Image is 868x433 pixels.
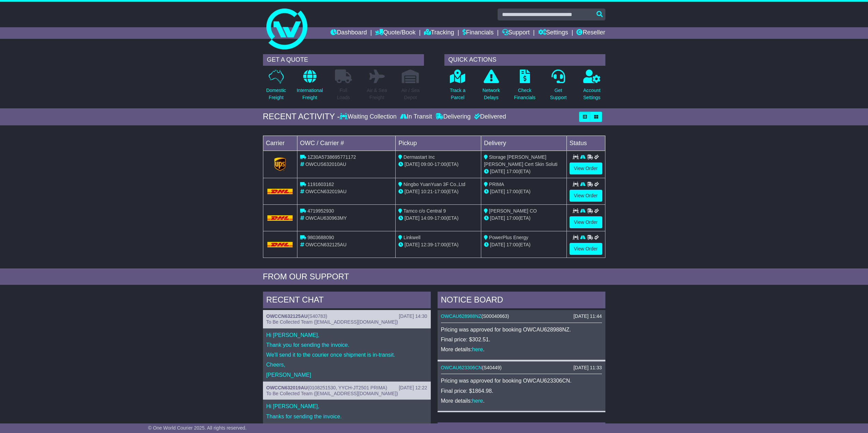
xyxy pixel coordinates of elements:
[266,69,286,105] a: DomesticFreight
[441,365,602,371] div: ( )
[567,136,605,151] td: Status
[148,425,247,431] span: © One World Courier 2025. All rights reserved.
[263,292,431,310] div: RECENT CHAT
[263,112,340,122] div: RECENT ACTIVITY -
[550,87,567,101] p: Get Support
[404,242,420,247] span: [DATE]
[340,113,398,121] div: Waiting Collection
[367,87,387,101] p: Air & Sea Freight
[484,168,564,175] div: (ETA)
[403,154,435,160] span: Dermastart Inc
[450,69,466,105] a: Track aParcel
[441,346,602,353] p: More details: .
[490,215,505,221] span: [DATE]
[484,241,564,248] div: (ETA)
[570,163,602,174] a: View Order
[489,182,504,187] span: PRIMA
[274,157,286,171] img: GetCarrierServiceLogo
[444,54,605,66] div: QUICK ACTIONS
[435,189,446,194] span: 17:00
[330,27,367,39] a: Dashboard
[570,243,602,255] a: View Order
[403,235,421,240] span: Linkwell
[297,87,323,101] p: International Freight
[263,136,297,151] td: Carrier
[266,313,427,319] div: ( )
[266,391,398,396] span: To Be Collected Team ([EMAIL_ADDRESS][DOMAIN_NAME])
[450,87,466,101] p: Track a Parcel
[266,385,427,391] div: ( )
[309,313,326,319] span: S40783
[266,361,427,368] p: Cheers,
[482,69,500,105] a: NetworkDelays
[307,235,334,240] span: 9803688090
[307,154,356,160] span: 1Z30A5738695771172
[305,161,346,167] span: OWCUS632010AU
[309,385,386,390] span: 0108251530, YYCH-JT2501 PRIMA
[441,326,602,333] p: Pricing was approved for booking OWCAU628988NZ.
[573,313,602,319] div: [DATE] 11:44
[570,190,602,202] a: View Order
[441,313,482,319] a: OWCAU628988NZ
[484,154,558,167] span: Storage [PERSON_NAME] [PERSON_NAME] Cert Skin Soluti
[398,215,478,222] div: - (ETA)
[506,242,518,247] span: 17:00
[307,182,334,187] span: 1191603162
[398,188,478,195] div: - (ETA)
[404,189,420,194] span: [DATE]
[421,189,433,194] span: 10:21
[484,365,500,370] span: S40449
[441,313,602,319] div: ( )
[490,169,505,174] span: [DATE]
[583,87,601,101] p: Account Settings
[297,136,396,151] td: OWC / Carrier #
[296,69,323,105] a: InternationalFreight
[267,215,293,221] img: DHL.png
[583,69,601,105] a: AccountSettings
[305,215,347,221] span: OWCAU630963MY
[506,189,518,194] span: 17:00
[399,313,427,319] div: [DATE] 14:30
[396,136,481,151] td: Pickup
[441,388,602,394] p: Final price: $1864.98.
[398,161,478,168] div: - (ETA)
[266,87,286,101] p: Domestic Freight
[305,242,347,247] span: OWCCN632125AU
[502,27,530,39] a: Support
[421,161,433,167] span: 09:00
[266,403,427,409] p: Hi [PERSON_NAME],
[576,27,605,39] a: Reseller
[514,69,536,105] a: CheckFinancials
[438,292,605,310] div: NOTICE BOARD
[401,87,420,101] p: Air / Sea Depot
[434,113,472,121] div: Delivering
[398,113,434,121] div: In Transit
[472,113,506,121] div: Delivered
[421,242,433,247] span: 12:39
[441,336,602,343] p: Final price: $302.51.
[421,215,433,221] span: 14:09
[506,215,518,221] span: 17:00
[398,241,478,248] div: - (ETA)
[573,365,602,371] div: [DATE] 11:33
[266,313,308,319] a: OWCCN632125AU
[307,208,334,214] span: 4719952930
[489,235,528,240] span: PowerPlus Energy
[490,189,505,194] span: [DATE]
[435,242,446,247] span: 17:00
[266,319,398,325] span: To Be Collected Team ([EMAIL_ADDRESS][DOMAIN_NAME])
[435,161,446,167] span: 17:00
[266,342,427,348] p: Thank you for sending the invoice.
[506,169,518,174] span: 17:00
[266,352,427,358] p: We'll send it to the courier once shipment is in-transit.
[305,189,347,194] span: OWCCN632019AU
[375,27,415,39] a: Quote/Book
[549,69,567,105] a: GetSupport
[263,54,424,66] div: GET A QUOTE
[399,385,427,391] div: [DATE] 12:22
[403,182,465,187] span: Ningbo YuanYuan 3F Co.,Ltd
[266,332,427,338] p: Hi [PERSON_NAME],
[514,87,535,101] p: Check Financials
[462,27,494,39] a: Financials
[266,372,427,378] p: [PERSON_NAME]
